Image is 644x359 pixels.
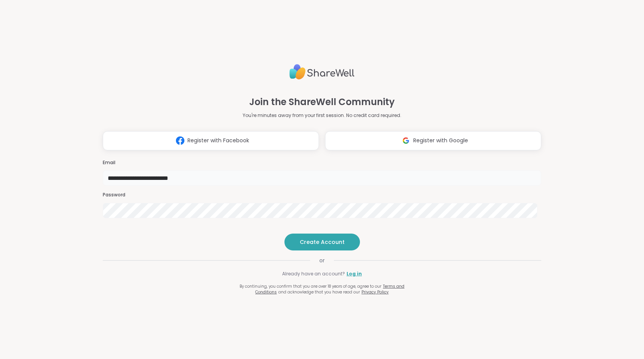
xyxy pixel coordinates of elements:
[282,270,345,277] span: Already have an account?
[173,133,187,148] img: ShareWell Logomark
[278,289,360,295] span: and acknowledge that you have read our
[284,234,360,250] button: Create Account
[310,257,334,264] span: or
[289,61,355,83] img: ShareWell Logo
[103,192,541,198] h3: Password
[249,95,395,109] h1: Join the ShareWell Community
[240,283,381,289] span: By continuing, you confirm that you are over 18 years of age, agree to our
[325,131,541,150] button: Register with Google
[361,289,389,295] a: Privacy Policy
[243,112,401,119] p: You're minutes away from your first session. No credit card required.
[255,283,404,295] a: Terms and Conditions
[347,270,362,277] a: Log in
[103,160,541,166] h3: Email
[300,238,345,246] span: Create Account
[413,137,468,145] span: Register with Google
[103,131,319,150] button: Register with Facebook
[399,133,413,148] img: ShareWell Logomark
[187,137,249,145] span: Register with Facebook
